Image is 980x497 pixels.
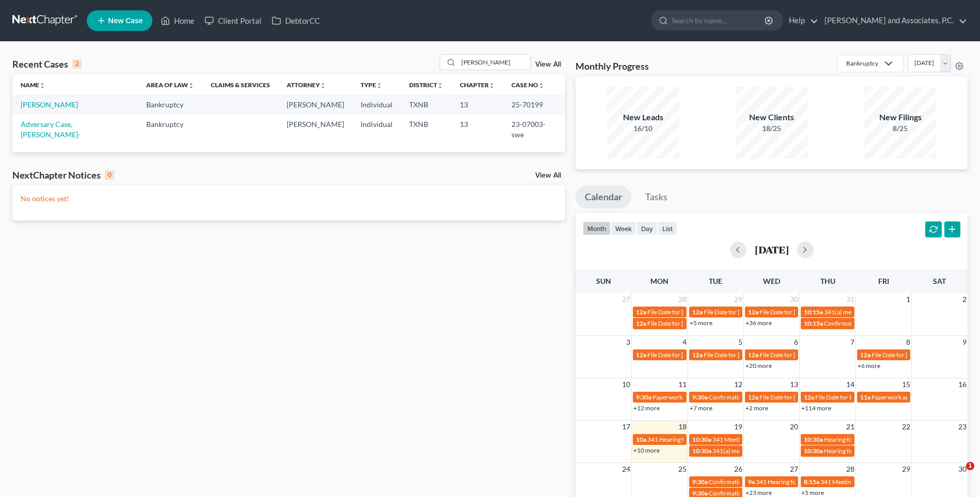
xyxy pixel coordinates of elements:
[138,95,203,114] td: Bankruptcy
[736,123,808,134] div: 18/25
[437,83,443,89] i: unfold_more
[647,351,730,359] span: File Date for [PERSON_NAME]
[611,221,636,235] button: week
[755,244,789,255] h2: [DATE]
[452,115,503,144] td: 13
[745,319,772,327] a: +36 more
[945,462,970,487] iframe: Intercom live chat
[538,83,545,89] i: unfold_more
[709,277,722,285] span: Tue
[21,194,557,204] p: No notices yet!
[12,58,82,70] div: Recent Cases
[692,436,711,443] span: 10:30a
[858,362,880,370] a: +6 more
[401,115,452,144] td: TXNB
[789,463,799,475] span: 27
[905,336,911,348] span: 8
[633,446,660,454] a: +10 more
[815,393,973,401] span: File Date for Enviro-Tech Complete Systems & Services, LLC
[108,17,143,25] span: New Case
[692,351,703,359] span: 12a
[756,478,911,486] span: 341 Hearing for [PERSON_NAME][GEOGRAPHIC_DATA]
[905,293,911,306] span: 1
[596,277,611,285] span: Sun
[745,404,768,412] a: +2 more
[21,100,78,109] a: [PERSON_NAME]
[824,447,922,455] span: Hearing for Total Alloy Foundry, Inc.
[692,447,711,455] span: 10:30a
[901,421,911,433] span: 22
[845,421,855,433] span: 21
[21,120,81,139] a: Adversary Case, [PERSON_NAME]-
[21,81,45,89] a: Nameunfold_more
[820,277,835,285] span: Thu
[12,169,114,181] div: NextChapter Notices
[733,378,743,391] span: 12
[409,81,443,89] a: Districtunfold_more
[607,111,679,123] div: New Leads
[712,447,862,455] span: 341(a) meeting for [PERSON_NAME] [PERSON_NAME]
[607,123,679,134] div: 16/10
[625,336,631,348] span: 3
[845,378,855,391] span: 14
[621,293,631,306] span: 27
[105,170,114,180] div: 0
[846,59,878,68] div: Bankruptcy
[636,308,646,316] span: 12a
[933,277,946,285] span: Sat
[376,83,382,89] i: unfold_more
[793,336,799,348] span: 6
[458,55,531,70] input: Search by name...
[203,74,278,95] th: Claims & Services
[636,393,651,401] span: 9:30a
[511,81,545,89] a: Case Nounfold_more
[452,95,503,114] td: 13
[636,351,646,359] span: 12a
[621,421,631,433] span: 17
[860,393,870,401] span: 11a
[677,378,688,391] span: 11
[759,393,842,401] span: File Date for [PERSON_NAME]
[503,95,565,114] td: 25-70199
[677,293,688,306] span: 28
[709,393,881,401] span: Confirmation hearing for [PERSON_NAME] & [PERSON_NAME]
[583,221,611,235] button: month
[878,277,889,285] span: Fri
[748,393,758,401] span: 12a
[636,436,646,443] span: 10a
[845,463,855,475] span: 28
[460,81,495,89] a: Chapterunfold_more
[824,436,922,443] span: Hearing for Total Alloy Foundry, Inc.
[352,115,401,144] td: Individual
[489,83,495,89] i: unfold_more
[804,308,823,316] span: 10:15a
[677,463,688,475] span: 25
[957,378,968,391] span: 16
[267,11,325,30] a: DebtorCC
[636,221,658,235] button: day
[503,115,565,144] td: 23-07003-swe
[961,293,968,306] span: 2
[621,378,631,391] span: 10
[872,393,974,401] span: Paperwork appt for [PERSON_NAME]
[287,81,326,89] a: Attorneyunfold_more
[733,293,743,306] span: 29
[535,172,561,179] a: View All
[966,462,974,470] span: 1
[864,111,937,123] div: New Filings
[692,308,703,316] span: 12a
[745,362,772,370] a: +20 more
[401,95,452,114] td: TXNB
[733,463,743,475] span: 26
[647,308,792,316] span: File Date for [PERSON_NAME][GEOGRAPHIC_DATA]
[709,478,881,486] span: Confirmation hearing for [PERSON_NAME] & [PERSON_NAME]
[575,186,631,209] a: Calendar
[789,293,799,306] span: 30
[692,393,708,401] span: 9:30a
[352,95,401,114] td: Individual
[320,83,326,89] i: unfold_more
[763,277,780,285] span: Wed
[801,489,824,496] a: +5 more
[636,186,677,209] a: Tasks
[901,463,911,475] span: 29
